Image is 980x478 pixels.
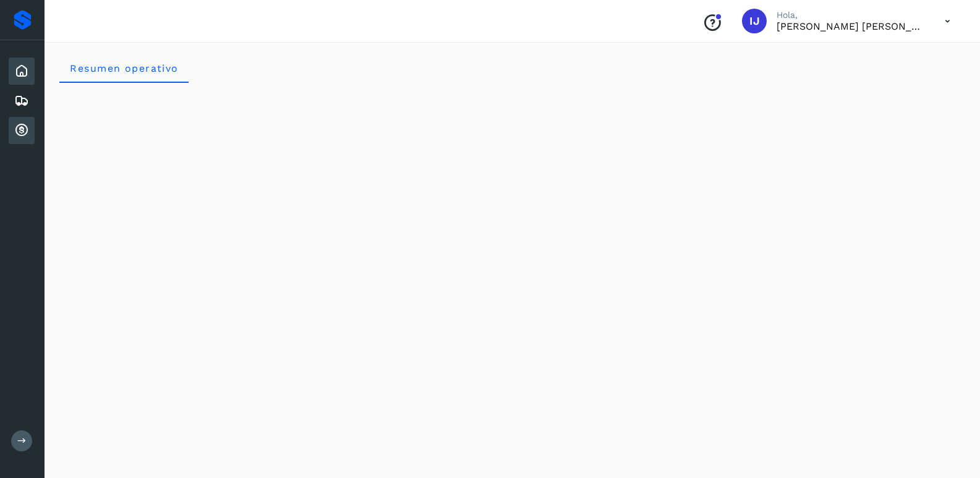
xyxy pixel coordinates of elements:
div: Embarques [9,87,35,114]
div: Cuentas por cobrar [9,117,35,144]
span: Resumen operativo [69,62,179,74]
div: Inicio [9,58,35,85]
p: Hola, [777,10,925,20]
p: IVAN JOSUE CASARES HERNANDEZ [777,20,925,32]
